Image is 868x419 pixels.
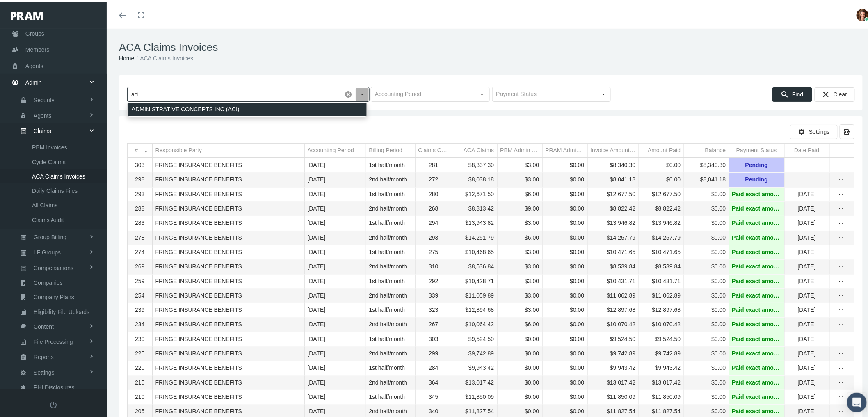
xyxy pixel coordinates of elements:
[835,319,848,327] div: Show Invoice actions
[642,232,681,240] div: $14,257.79
[152,142,304,156] td: Column Responsible Party
[152,272,304,287] td: FRINGE INSURANCE BENEFITS
[152,330,304,345] td: FRINGE INSURANCE BENEFITS
[366,272,415,287] td: 1st half/month
[784,287,829,301] td: [DATE]
[500,319,539,327] div: $6.00
[546,290,585,298] div: $0.00
[642,261,681,269] div: $8,539.84
[546,189,585,197] div: $0.00
[500,160,539,167] div: $3.00
[25,57,43,72] span: Agents
[415,359,452,374] td: 284
[366,215,415,229] td: 1st half/month
[304,200,366,215] td: [DATE]
[152,359,304,374] td: FRINGE INSURANCE BENEFITS
[809,127,830,133] span: Settings
[134,52,193,61] li: ACA Claims Invoices
[687,261,726,269] div: $0.00
[591,160,636,167] div: $8,340.30
[34,379,75,393] span: PHI Disclosures
[500,247,539,254] div: $3.00
[591,261,636,269] div: $8,539.84
[784,258,829,272] td: [DATE]
[835,377,848,385] div: Show Invoice actions
[415,287,452,301] td: 339
[152,229,304,243] td: FRINGE INSURANCE BENEFITS
[591,174,636,182] div: $8,041.18
[34,229,66,243] span: Group Billing
[128,215,152,229] td: 283
[729,374,784,388] td: Paid exact amount
[366,185,415,200] td: 1st half/month
[784,359,829,374] td: [DATE]
[687,319,726,327] div: $0.00
[835,232,848,240] div: more
[835,406,848,414] div: more
[34,122,51,136] span: Claims
[455,276,494,284] div: $10,428.71
[34,259,73,273] span: Compensations
[729,171,784,185] td: Pending
[32,168,85,182] span: ACA Claims Invoices
[304,243,366,258] td: [DATE]
[455,189,494,197] div: $12,671.50
[591,218,636,225] div: $13,946.82
[500,203,539,211] div: $9.00
[128,287,152,301] td: 254
[591,203,636,211] div: $8,822.42
[835,261,848,269] div: Show Invoice actions
[415,258,452,272] td: 310
[366,359,415,374] td: 1st half/month
[835,305,848,313] div: more
[127,123,854,137] div: Data grid toolbar
[835,247,848,255] div: Show Invoice actions
[729,403,784,417] td: Paid exact amount
[729,388,784,403] td: Paid exact amount
[415,243,452,258] td: 275
[687,203,726,211] div: $0.00
[729,287,784,301] td: Paid exact amount
[34,348,54,362] span: Reports
[500,232,539,240] div: $6.00
[152,403,304,417] td: FRINGE INSURANCE BENEFITS
[304,403,366,417] td: [DATE]
[794,145,819,153] div: Date Paid
[455,218,494,225] div: $13,943.82
[366,302,415,316] td: 1st half/month
[546,145,585,153] div: PRAM Admin Fee
[128,200,152,215] td: 288
[591,189,636,197] div: $12,677.50
[152,157,304,171] td: FRINGE INSURANCE BENEFITS
[546,203,585,211] div: $0.00
[128,272,152,287] td: 259
[835,232,848,240] div: Show Invoice actions
[729,316,784,330] td: Paid exact amount
[840,123,854,137] div: Export all data to Excel
[546,319,585,327] div: $0.00
[455,174,494,182] div: $8,038.18
[642,203,681,211] div: $8,822.42
[784,243,829,258] td: [DATE]
[591,319,636,327] div: $10,070.42
[415,229,452,243] td: 293
[415,171,452,185] td: 272
[835,362,848,371] div: Show Invoice actions
[815,86,855,100] div: Clear
[835,334,848,342] div: more
[415,302,452,316] td: 323
[304,374,366,388] td: [DATE]
[152,258,304,272] td: FRINGE INSURANCE BENEFITS
[455,334,494,341] div: $9,524.50
[135,145,138,153] div: #
[687,218,726,225] div: $0.00
[500,276,539,284] div: $3.00
[705,145,726,153] div: Balance
[500,290,539,298] div: $3.00
[128,157,152,171] td: 303
[152,200,304,215] td: FRINGE INSURANCE BENEFITS
[415,215,452,229] td: 294
[128,258,152,272] td: 269
[587,142,639,156] td: Column Invoice Amount Due
[835,290,848,298] div: more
